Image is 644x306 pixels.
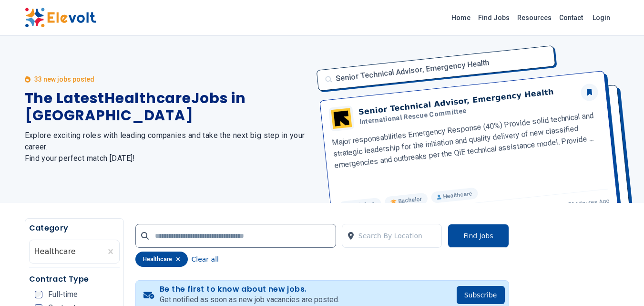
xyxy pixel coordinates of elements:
[513,10,555,25] a: Resources
[25,8,96,28] img: Elevolt
[48,291,78,298] span: Full-time
[135,252,188,267] div: healthcare
[587,8,616,27] a: Login
[448,224,509,248] button: Find Jobs
[25,90,311,124] h1: The Latest Healthcare Jobs in [GEOGRAPHIC_DATA]
[34,74,94,84] p: 33 new jobs posted
[192,252,219,267] button: Clear all
[160,294,339,306] p: Get notified as soon as new job vacancies are posted.
[29,274,120,285] h5: Contract Type
[448,10,474,25] a: Home
[555,10,587,25] a: Contact
[474,10,513,25] a: Find Jobs
[160,285,339,294] h4: Be the first to know about new jobs.
[29,222,120,234] h5: Category
[35,291,42,298] input: Full-time
[457,286,505,304] button: Subscribe
[25,130,311,164] h2: Explore exciting roles with leading companies and take the next big step in your career. Find you...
